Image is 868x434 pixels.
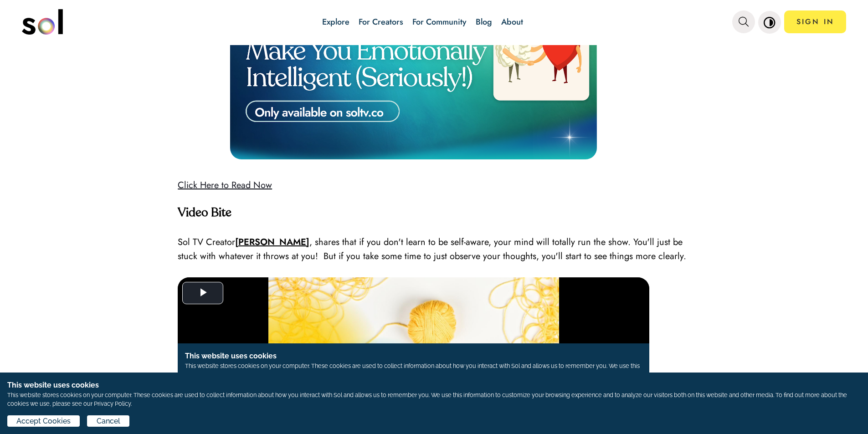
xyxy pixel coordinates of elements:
[178,235,686,263] span: , shares that if you don't learn to be self-aware, your mind will totally run the show. You'll ju...
[97,416,120,427] span: Cancel
[178,207,231,219] strong: Video Bite
[97,118,120,129] span: Cancel
[16,118,71,129] span: Accept Cookies
[7,415,80,427] button: Accept Cookies
[87,415,129,427] button: Cancel
[178,235,235,249] span: Sol TV Creator
[178,179,272,192] a: Click Here to Read Now
[235,235,309,249] a: [PERSON_NAME]
[5,5,46,27] button: Play Video
[7,73,464,84] h1: This website uses cookies
[412,16,467,28] a: For Community
[501,16,523,28] a: About
[784,10,846,33] a: SIGN IN
[322,16,349,28] a: Explore
[7,380,861,391] h1: This website uses cookies
[87,118,129,129] button: Cancel
[7,84,464,111] p: This website stores cookies on your computer. These cookies are used to collect information about...
[16,416,71,427] span: Accept Cookies
[7,391,861,408] p: This website stores cookies on your computer. These cookies are used to collect information about...
[7,118,80,129] button: Accept Cookies
[22,6,847,38] nav: main navigation
[22,9,63,35] img: logo
[359,16,403,28] a: For Creators
[476,16,492,28] a: Blog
